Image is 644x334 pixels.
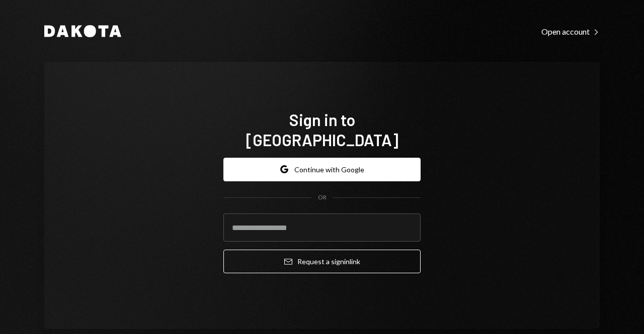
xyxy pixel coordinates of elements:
div: OR [318,193,327,202]
button: Request a signinlink [223,250,421,273]
h1: Sign in to [GEOGRAPHIC_DATA] [223,109,421,150]
div: Open account [541,27,600,37]
button: Continue with Google [223,158,421,181]
a: Open account [541,26,600,37]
